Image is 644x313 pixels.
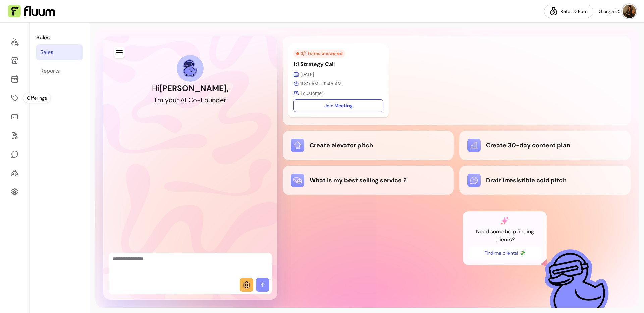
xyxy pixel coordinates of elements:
div: e [220,95,224,105]
div: u [173,95,176,105]
img: Fluum Logo [8,5,55,18]
h2: I'm your AI Co-Founder [155,95,226,105]
img: What is my best selling service ? [291,174,304,187]
div: ' [156,95,157,105]
div: o [193,95,197,105]
a: Clients [8,165,21,181]
a: Sales [8,109,21,125]
div: u [208,95,212,105]
div: m [157,95,163,105]
img: Create elevator pitch [291,139,304,152]
img: AI Co-Founder avatar [183,59,197,77]
a: Reports [36,63,83,79]
p: Need some help finding clients? [468,228,541,244]
a: Home [8,34,21,50]
div: Reports [40,67,60,75]
img: AI Co-Founder gradient star [501,217,509,225]
div: - [197,95,201,105]
div: o [204,95,208,105]
textarea: Ask me anything... [113,255,268,275]
a: Join Meeting [293,99,383,112]
div: Draft irresistible cold pitch [467,174,623,187]
a: My Messages [8,146,21,162]
a: Settings [8,184,21,200]
button: Find me clients! 💸 [468,246,541,260]
span: Giorgia C. [599,8,620,15]
p: 1 customer [293,90,383,97]
a: Forms [8,127,21,143]
a: Refer & Earn [544,5,593,18]
div: y [165,95,169,105]
p: [DATE] [293,71,383,78]
div: 0 / 1 forms answered [293,50,345,58]
div: What is my best selling service ? [291,174,446,187]
div: o [169,95,173,105]
img: avatar [623,5,636,18]
button: avatarGiorgia C. [599,5,636,18]
div: Offerings [23,93,50,103]
p: Sales [36,34,83,42]
img: Create 30-day content plan [467,139,481,152]
div: n [212,95,216,105]
a: Calendar [8,71,21,87]
b: [PERSON_NAME] , [159,83,229,93]
div: A [180,95,185,105]
a: Storefront [8,52,21,68]
div: d [216,95,220,105]
p: 1:1 Strategy Call [293,60,383,68]
h1: Hi [152,83,229,94]
img: Draft irresistible cold pitch [467,174,481,187]
a: Offerings [8,90,21,106]
div: F [201,95,204,105]
div: r [224,95,226,105]
div: I [155,95,156,105]
a: Sales [36,44,83,60]
p: 11:30 AM - 11:45 AM [293,80,383,87]
div: I [185,95,186,105]
div: Sales [40,48,53,56]
div: Create 30-day content plan [467,139,623,152]
div: Create elevator pitch [291,139,446,152]
div: r [176,95,179,105]
div: C [188,95,193,105]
